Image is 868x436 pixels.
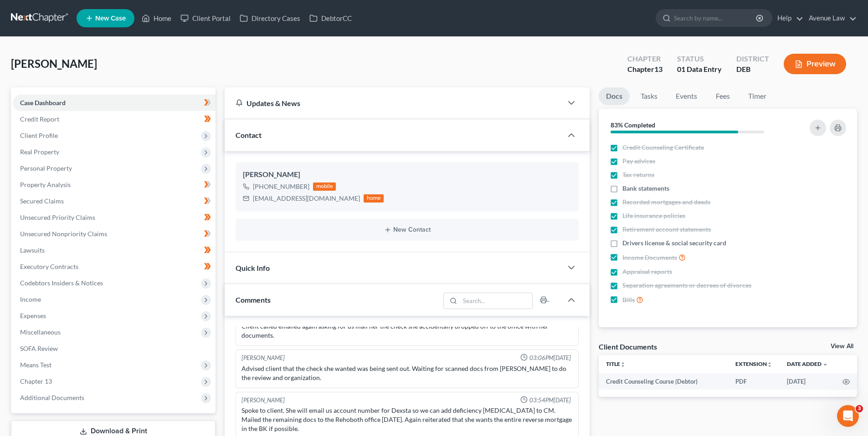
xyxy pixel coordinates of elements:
[728,373,780,390] td: PDF
[13,209,216,226] a: Unsecured Priority Claims
[599,342,657,351] div: Client Documents
[20,345,58,352] span: SOFA Review
[20,164,72,172] span: Personal Property
[654,65,663,73] span: 13
[773,10,803,26] a: Help
[20,394,84,401] span: Additional Documents
[633,87,665,105] a: Tasks
[529,354,571,362] span: 03:06PM[DATE]
[622,225,711,234] span: Retirement account statements
[677,54,722,64] div: Status
[236,131,262,139] span: Contact
[20,99,66,106] span: Case Dashboard
[13,340,216,357] a: SOFA Review
[20,213,95,221] span: Unsecured Priority Claims
[784,54,846,74] button: Preview
[529,396,571,405] span: 03:54PM[DATE]
[856,405,863,412] span: 3
[13,242,216,259] a: Lawsuits
[622,211,685,220] span: Life insurance policies
[674,10,757,26] input: Search by name...
[622,143,704,152] span: Credit Counseling Certificate
[235,10,305,26] a: Directory Cases
[20,377,52,385] span: Chapter 13
[622,198,710,207] span: Recorded mortgages and deeds
[236,264,270,272] span: Quick Info
[95,15,126,22] span: New Case
[622,253,677,262] span: Income Documents
[236,98,551,108] div: Updates & News
[804,10,857,26] a: Avenue Law
[176,10,235,26] a: Client Portal
[13,177,216,193] a: Property Analysis
[741,87,774,105] a: Timer
[622,238,726,248] span: Drivers license & social security card
[622,295,635,304] span: Bills
[13,111,216,127] a: Credit Report
[20,181,71,188] span: Property Analysis
[708,87,737,105] a: Fees
[241,354,285,362] div: [PERSON_NAME]
[622,170,654,179] span: Tax returns
[241,364,573,382] div: Advised client that the check she wanted was being sent out. Waiting for scanned docs from [PERSO...
[305,10,356,26] a: DebtorCC
[364,194,384,203] div: home
[20,328,61,336] span: Miscellaneous
[20,279,103,287] span: Codebtors Insiders & Notices
[20,312,46,319] span: Expenses
[599,373,728,390] td: Credit Counseling Course (Debtor)
[13,95,216,111] a: Case Dashboard
[11,57,97,70] span: [PERSON_NAME]
[677,64,722,75] div: 01 Data Entry
[622,184,669,193] span: Bank statements
[620,362,626,367] i: unfold_more
[253,182,309,191] div: [PHONE_NUMBER]
[241,406,573,433] div: Spoke to client. She will email us account number for Dexsta so we can add deficiency [MEDICAL_DA...
[20,361,51,369] span: Means Test
[767,362,772,367] i: unfold_more
[13,193,216,209] a: Secured Claims
[831,343,853,350] a: View All
[20,246,45,254] span: Lawsuits
[243,226,571,233] button: New Contact
[780,373,835,390] td: [DATE]
[736,64,769,75] div: DEB
[20,115,59,123] span: Credit Report
[822,362,828,367] i: expand_more
[243,169,571,180] div: [PERSON_NAME]
[20,132,58,139] span: Client Profile
[460,293,533,309] input: Search...
[606,360,626,367] a: Titleunfold_more
[735,360,772,367] a: Extensionunfold_more
[20,295,41,303] span: Income
[20,197,64,205] span: Secured Claims
[13,226,216,242] a: Unsecured Nonpriority Claims
[622,281,751,290] span: Separation agreements or decrees of divorces
[137,10,176,26] a: Home
[837,405,859,427] iframe: Intercom live chat
[787,360,828,367] a: Date Added expand_more
[627,64,663,75] div: Chapter
[622,267,672,276] span: Appraisal reports
[241,322,573,340] div: Client called emailed again asking for us mail her the check she accidentally dropped off to the ...
[20,230,107,238] span: Unsecured Nonpriority Claims
[599,87,630,105] a: Docs
[736,54,769,64] div: District
[20,263,78,270] span: Executory Contracts
[20,148,59,156] span: Real Property
[241,396,285,405] div: [PERSON_NAME]
[313,183,336,191] div: mobile
[13,259,216,275] a: Executory Contracts
[668,87,704,105] a: Events
[253,194,360,203] div: [EMAIL_ADDRESS][DOMAIN_NAME]
[236,295,271,304] span: Comments
[611,121,655,129] strong: 83% Completed
[627,54,663,64] div: Chapter
[622,157,655,166] span: Pay advices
